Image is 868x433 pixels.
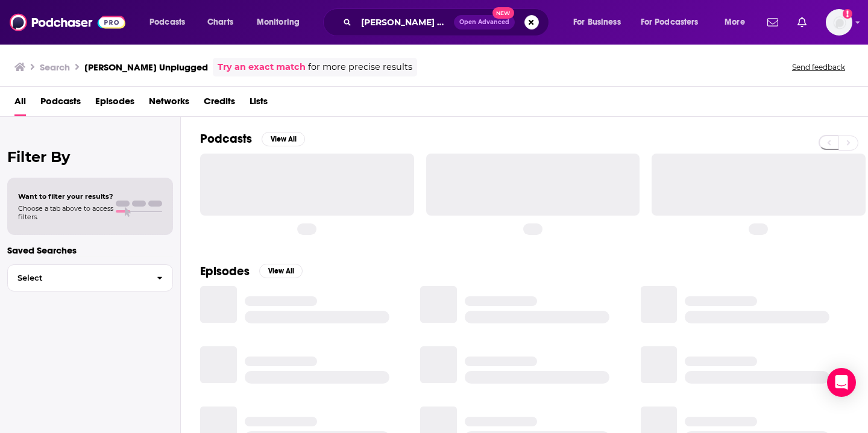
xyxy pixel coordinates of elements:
a: Show notifications dropdown [793,12,811,33]
a: EpisodesView All [200,264,303,279]
a: Try an exact match [218,60,306,74]
a: Podcasts [40,92,81,116]
input: Search podcasts, credits, & more... [356,13,454,32]
a: Lists [250,92,268,116]
span: Charts [207,14,233,31]
span: Open Advanced [459,19,509,25]
h3: [PERSON_NAME] Unplugged [84,61,208,73]
span: for more precise results [308,60,412,74]
button: open menu [141,13,201,32]
p: Saved Searches [7,245,173,256]
span: Select [8,274,147,282]
img: User Profile [826,9,852,36]
button: open menu [716,13,760,32]
h2: Filter By [7,148,173,166]
span: Choose a tab above to access filters. [18,204,113,221]
div: Search podcasts, credits, & more... [335,8,561,36]
span: For Podcasters [641,14,699,31]
button: View All [262,132,305,146]
button: View All [259,264,303,278]
img: Podchaser - Follow, Share and Rate Podcasts [10,11,125,34]
span: Want to filter your results? [18,192,113,201]
span: Podcasts [149,14,185,31]
button: Show profile menu [826,9,852,36]
div: Open Intercom Messenger [827,368,856,397]
h2: Episodes [200,264,250,279]
button: Select [7,264,173,291]
span: More [725,14,745,31]
span: New [492,7,514,19]
svg: Add a profile image [843,9,852,19]
a: All [14,92,26,116]
button: open menu [248,13,315,32]
span: Monitoring [257,14,300,31]
a: Episodes [95,92,134,116]
a: Credits [204,92,235,116]
button: Open AdvancedNew [454,15,515,30]
button: Send feedback [788,62,849,72]
h2: Podcasts [200,131,252,146]
span: Logged in as brookecarr [826,9,852,36]
h3: Search [40,61,70,73]
button: open menu [565,13,636,32]
a: Show notifications dropdown [763,12,783,33]
a: Charts [200,13,241,32]
a: Networks [149,92,189,116]
span: For Business [573,14,621,31]
button: open menu [633,13,716,32]
a: PodcastsView All [200,131,305,146]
